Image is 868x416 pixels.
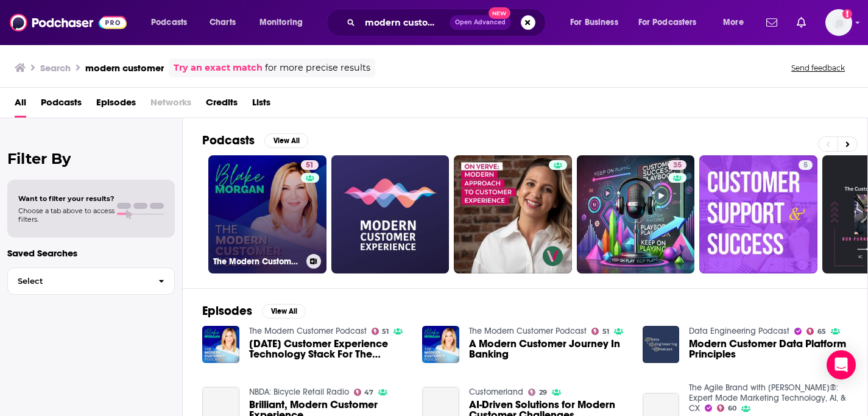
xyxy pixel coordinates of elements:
span: Choose a tab above to access filters. [18,206,115,224]
h3: modern customer [85,62,164,74]
button: open menu [715,13,759,32]
img: User Profile [825,9,852,36]
span: Logged in as biancagorospe [825,9,852,36]
span: 65 [817,329,826,334]
a: The Modern Customer Podcast [469,326,587,336]
a: Today's Customer Experience Technology Stack For The Modern Customer [249,339,408,359]
span: New [489,7,510,19]
button: open menu [143,13,203,32]
a: 5 [799,160,813,170]
span: Want to filter your results? [18,194,115,203]
a: NBDA: Bicycle Retail Radio [249,387,349,397]
div: Open Intercom Messenger [827,350,856,379]
span: 51 [602,329,609,334]
span: Podcasts [151,14,187,31]
a: 51The Modern Customer Podcast [208,155,326,273]
button: Show profile menu [825,9,852,36]
a: 51 [591,328,609,335]
a: 29 [528,389,547,396]
span: for more precise results [265,61,370,75]
span: 60 [728,406,736,411]
button: open menu [251,13,319,32]
a: 65 [806,328,826,335]
a: The Agile Brand with Greg Kihlström®: Expert Mode Marketing Technology, AI, & CX [689,383,846,414]
a: 51 [301,160,319,170]
a: Podcasts [41,93,82,118]
p: Saved Searches [7,247,175,259]
h3: Search [40,62,71,74]
a: Charts [202,13,243,32]
a: A Modern Customer Journey In Banking [469,339,628,359]
span: [DATE] Customer Experience Technology Stack For The Modern Customer [249,339,408,359]
a: All [15,93,26,118]
h2: Podcasts [202,133,255,148]
a: 35 [668,160,686,170]
a: 47 [354,389,374,396]
a: Credits [206,93,238,118]
a: 35 [577,155,695,273]
input: Search podcasts, credits, & more... [360,13,450,32]
img: Podchaser - Follow, Share and Rate Podcasts [10,11,127,34]
span: Open Advanced [455,19,506,26]
a: 51 [372,328,389,335]
span: Charts [210,14,236,31]
span: 47 [364,390,373,395]
a: 5 [699,155,817,273]
img: Today's Customer Experience Technology Stack For The Modern Customer [202,326,239,363]
img: Modern Customer Data Platform Principles [643,326,680,363]
button: Open AdvancedNew [450,15,511,30]
span: 35 [673,160,682,172]
span: Networks [150,93,191,118]
button: open menu [562,13,633,32]
a: Episodes [96,93,136,118]
h2: Episodes [202,303,252,319]
button: Send feedback [788,63,849,73]
div: Search podcasts, credits, & more... [338,9,557,37]
span: 5 [803,160,808,172]
span: For Podcasters [638,14,697,31]
button: Select [7,267,175,295]
a: EpisodesView All [202,303,306,319]
button: View All [264,133,308,148]
span: More [723,14,744,31]
span: 51 [306,160,314,172]
a: The Modern Customer Podcast [249,326,367,336]
a: Customerland [469,387,523,397]
svg: Add a profile image [842,9,852,19]
a: Show notifications dropdown [761,12,782,33]
button: open menu [630,13,715,32]
a: Try an exact match [174,61,263,75]
span: Monitoring [259,14,303,31]
a: PodcastsView All [202,133,308,148]
span: 51 [382,329,389,334]
a: Modern Customer Data Platform Principles [689,339,848,359]
a: 60 [717,404,736,412]
span: Select [8,277,149,285]
h2: Filter By [7,150,175,167]
h3: The Modern Customer Podcast [213,256,302,267]
img: A Modern Customer Journey In Banking [422,326,459,363]
span: 29 [539,390,547,395]
span: For Business [570,14,618,31]
button: View All [262,304,306,319]
a: Lists [252,93,270,118]
a: Data Engineering Podcast [689,326,789,336]
a: Show notifications dropdown [792,12,811,33]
